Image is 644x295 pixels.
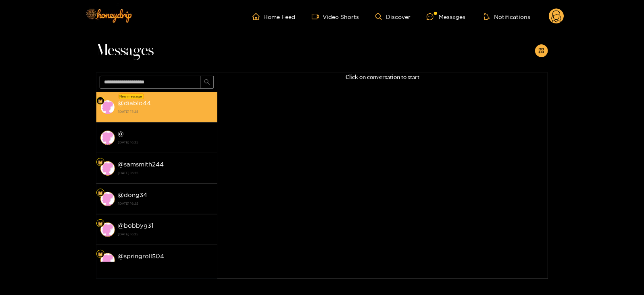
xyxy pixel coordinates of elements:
[118,100,151,106] strong: @ diablo44
[118,191,148,198] strong: @ dong34
[118,161,164,168] strong: @ samsmith244
[100,161,115,176] img: conversation
[98,252,103,257] img: Fan Level
[98,99,103,104] img: Fan Level
[252,13,296,20] a: Home Feed
[98,160,103,165] img: Fan Level
[312,13,359,20] a: Video Shorts
[100,222,115,237] img: conversation
[118,169,213,177] strong: [DATE] 16:25
[100,131,115,145] img: conversation
[98,221,103,226] img: Fan Level
[119,93,144,99] div: New message
[118,253,165,260] strong: @ springroll504
[427,12,465,21] div: Messages
[201,76,214,89] button: search
[100,253,115,268] img: conversation
[375,13,411,20] a: Discover
[118,222,154,229] strong: @ bobbyg31
[217,73,548,82] p: Click on conversation to start
[535,44,548,57] button: appstore-add
[118,130,124,137] strong: @
[118,231,213,238] strong: [DATE] 16:25
[118,139,213,146] strong: [DATE] 16:25
[96,41,154,60] span: Messages
[252,13,264,20] span: home
[118,200,213,207] strong: [DATE] 16:25
[204,79,210,86] span: search
[100,100,115,114] img: conversation
[98,191,103,195] img: Fan Level
[481,12,533,21] button: Notifications
[100,192,115,206] img: conversation
[118,108,213,115] strong: [DATE] 17:25
[312,13,323,20] span: video-camera
[118,261,213,268] strong: [DATE] 16:25
[538,48,544,54] span: appstore-add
